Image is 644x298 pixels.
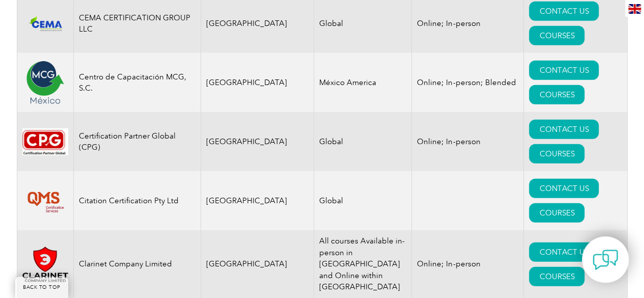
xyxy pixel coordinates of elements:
[73,112,201,171] td: Certification Partner Global (CPG)
[529,203,584,223] a: COURSES
[15,277,68,298] a: BACK TO TOP
[73,230,201,298] td: Clarinet Company Limited
[22,12,68,35] img: f4e4f87f-e3f1-ee11-904b-002248931104-logo.png
[529,2,599,21] a: CONTACT US
[314,171,412,230] td: Global
[628,4,641,14] img: en
[73,171,201,230] td: Citation Certification Pty Ltd
[529,144,584,164] a: COURSES
[22,60,68,105] img: 21edb52b-d01a-eb11-a813-000d3ae11abd-logo.png
[529,120,599,139] a: CONTACT US
[529,179,599,198] a: CONTACT US
[201,53,314,112] td: [GEOGRAPHIC_DATA]
[22,247,68,282] img: 8f5c878c-f82f-f011-8c4d-000d3acaf2fb-logo.png
[314,112,412,171] td: Global
[314,230,412,298] td: All courses Available in-person in [GEOGRAPHIC_DATA] and Online within [GEOGRAPHIC_DATA]
[201,230,314,298] td: [GEOGRAPHIC_DATA]
[529,26,584,45] a: COURSES
[201,112,314,171] td: [GEOGRAPHIC_DATA]
[412,230,524,298] td: Online; In-person
[22,128,68,155] img: feef57d9-ad92-e711-810d-c4346bc54034-logo.jpg
[412,53,524,112] td: Online; In-person; Blended
[529,242,599,262] a: CONTACT US
[201,171,314,230] td: [GEOGRAPHIC_DATA]
[529,61,599,80] a: CONTACT US
[22,184,68,219] img: 94b1e894-3e6f-eb11-a812-00224815377e-logo.png
[412,112,524,171] td: Online; In-person
[529,85,584,104] a: COURSES
[314,53,412,112] td: México America
[529,267,584,286] a: COURSES
[593,247,618,273] img: contact-chat.png
[73,53,201,112] td: Centro de Capacitación MCG, S.C.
